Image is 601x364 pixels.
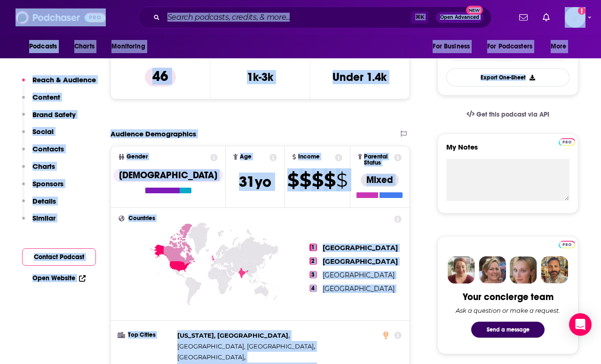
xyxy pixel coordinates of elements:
button: Show profile menu [565,7,585,28]
span: [GEOGRAPHIC_DATA] [323,271,395,279]
span: Age [240,154,252,160]
img: Podchaser Pro [559,241,575,248]
button: Social [22,127,54,144]
label: My Notes [446,142,569,159]
span: Monitoring [111,40,145,53]
span: [GEOGRAPHIC_DATA] [323,285,395,293]
p: 46 [145,68,176,87]
h2: Audience Demographics [111,129,196,138]
img: Sydney Profile [448,256,475,284]
button: open menu [481,38,546,55]
span: ⌘ K [411,11,428,24]
img: Jules Profile [510,256,537,284]
button: Sponsors [22,179,63,197]
p: Charts [32,162,55,171]
p: Social [32,127,54,136]
span: Income [298,154,320,160]
span: 3 [309,271,317,278]
div: Search podcasts, credits, & more... [138,7,491,28]
div: Mixed [361,174,399,187]
img: Barbara Profile [479,256,506,284]
span: , [177,341,315,352]
span: [GEOGRAPHIC_DATA] [323,244,398,252]
button: open menu [105,38,157,55]
button: open menu [426,38,482,55]
input: Search podcasts, credits, & more... [164,10,411,25]
span: Logged in as dresnic [565,7,585,28]
button: Reach & Audience [22,75,96,93]
p: Details [32,197,56,206]
div: Your concierge team [463,291,554,303]
span: 31 yo [239,173,271,191]
div: [DEMOGRAPHIC_DATA] [113,169,223,182]
span: $ [312,173,323,188]
h3: Top Cities [119,332,174,338]
p: Contacts [32,144,64,153]
span: $ [324,173,335,188]
img: Podchaser - Follow, Share and Rate Podcasts [16,8,106,26]
span: New [466,6,483,15]
span: Open Advanced [440,15,479,20]
p: Sponsors [32,179,63,188]
a: Show notifications dropdown [515,9,531,25]
button: open menu [544,38,578,55]
span: 1 [309,244,317,251]
div: Open Intercom Messenger [569,313,592,336]
span: , [177,330,290,341]
div: Ask a question or make a request. [456,307,560,314]
span: [GEOGRAPHIC_DATA] [177,353,244,361]
span: $ [300,173,311,188]
a: Pro website [559,239,575,248]
a: Get this podcast via API [459,103,557,126]
p: Similar [32,214,55,222]
button: Similar [22,214,55,231]
span: [US_STATE], [GEOGRAPHIC_DATA] [177,332,288,339]
button: Details [22,197,56,214]
span: For Business [433,40,470,53]
span: For Podcasters [487,40,532,53]
h3: 1k-3k [247,70,273,84]
a: Show notifications dropdown [539,9,554,25]
button: Brand Safety [22,110,76,127]
span: Countries [128,215,155,222]
span: , [177,352,245,363]
span: Gender [127,154,148,160]
span: 4 [309,285,317,292]
span: Get this podcast via API [476,111,549,119]
span: More [551,40,567,53]
button: open menu [23,38,69,55]
button: Content [22,93,60,110]
h3: Under 1.4k [332,70,387,84]
img: User Profile [565,7,585,28]
p: Reach & Audience [32,75,96,84]
img: Podchaser Pro [559,138,575,146]
a: Charts [68,38,100,55]
a: Open Website [32,274,86,282]
button: Export One-Sheet [446,68,569,87]
a: Pro website [559,137,575,146]
button: Contact Podcast [22,248,96,266]
svg: Email not verified [578,7,585,15]
span: $ [287,173,299,188]
span: 2 [309,257,317,265]
span: [GEOGRAPHIC_DATA], [GEOGRAPHIC_DATA] [177,342,314,350]
span: Charts [74,40,95,53]
p: Brand Safety [32,110,76,119]
button: Charts [22,162,55,179]
span: [GEOGRAPHIC_DATA] [323,257,398,266]
span: Podcasts [29,40,57,53]
button: Open AdvancedNew [436,12,483,23]
button: Send a message [471,322,545,338]
span: $ [336,173,347,188]
button: Contacts [22,144,64,162]
p: Content [32,93,60,102]
span: Parental Status [364,154,392,166]
img: Jon Profile [541,256,568,284]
